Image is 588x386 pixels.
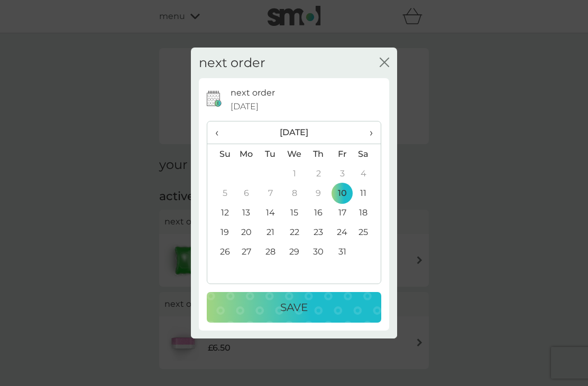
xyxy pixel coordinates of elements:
td: 9 [307,183,330,203]
td: 3 [330,164,354,183]
td: 25 [354,222,381,242]
td: 22 [282,222,307,242]
th: Tu [259,144,282,164]
th: Fr [330,144,354,164]
td: 10 [330,183,354,203]
td: 17 [330,203,354,222]
th: [DATE] [234,121,354,144]
td: 30 [307,242,330,261]
th: Mo [234,144,259,164]
td: 14 [259,203,282,222]
td: 6 [234,183,259,203]
span: › [362,121,373,144]
td: 18 [354,203,381,222]
td: 19 [207,222,234,242]
td: 1 [282,164,307,183]
td: 21 [259,222,282,242]
td: 23 [307,222,330,242]
button: Save [207,292,381,323]
td: 31 [330,242,354,261]
td: 20 [234,222,259,242]
h2: next order [199,55,265,71]
td: 11 [354,183,381,203]
th: We [282,144,307,164]
span: ‹ [215,121,226,144]
td: 26 [207,242,234,261]
th: Su [207,144,234,164]
td: 4 [354,164,381,183]
td: 5 [207,183,234,203]
td: 7 [259,183,282,203]
th: Th [307,144,330,164]
p: Save [280,299,308,316]
td: 16 [307,203,330,222]
td: 12 [207,203,234,222]
td: 29 [282,242,307,261]
td: 27 [234,242,259,261]
td: 15 [282,203,307,222]
td: 24 [330,222,354,242]
td: 13 [234,203,259,222]
th: Sa [354,144,381,164]
td: 2 [307,164,330,183]
span: [DATE] [231,100,259,114]
td: 28 [259,242,282,261]
button: close [380,58,389,69]
p: next order [231,86,275,100]
td: 8 [282,183,307,203]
